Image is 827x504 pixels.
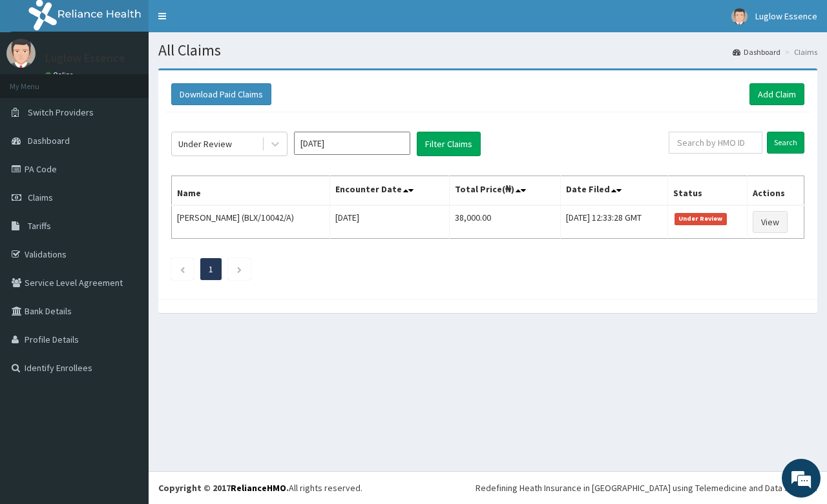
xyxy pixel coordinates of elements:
span: Under Review [675,213,727,225]
span: Tariffs [28,220,51,232]
a: RelianceHMO [231,482,286,494]
span: Claims [28,192,53,203]
li: Claims [782,46,817,57]
td: [PERSON_NAME] (BLX/10042/A) [172,205,330,239]
a: Page 1 is your current page [209,263,213,275]
button: Download Paid Claims [171,83,271,105]
th: Name [172,176,330,206]
span: Dashboard [28,135,70,146]
span: Luglow Essence [755,10,817,22]
h1: All Claims [158,42,817,59]
span: Switch Providers [28,106,94,118]
a: View [753,211,788,233]
a: Previous page [180,263,185,275]
input: Select Month and Year [294,132,410,155]
div: Under Review [178,137,232,150]
th: Encounter Date [330,176,450,206]
footer: All rights reserved. [149,471,827,504]
th: Total Price(₦) [450,176,561,206]
th: Status [668,176,748,206]
th: Date Filed [561,176,668,206]
img: User Image [6,39,36,68]
a: Next page [236,263,242,275]
a: Online [45,70,76,79]
td: [DATE] [330,205,450,239]
strong: Copyright © 2017 . [158,482,289,494]
img: User Image [731,8,748,25]
p: Luglow Essence [45,52,125,64]
input: Search [767,132,804,154]
th: Actions [748,176,804,206]
a: Dashboard [733,46,780,57]
input: Search by HMO ID [669,132,762,154]
td: 38,000.00 [450,205,561,239]
td: [DATE] 12:33:28 GMT [561,205,668,239]
a: Add Claim [749,83,804,105]
button: Filter Claims [417,132,481,156]
div: Redefining Heath Insurance in [GEOGRAPHIC_DATA] using Telemedicine and Data Science! [476,481,817,494]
